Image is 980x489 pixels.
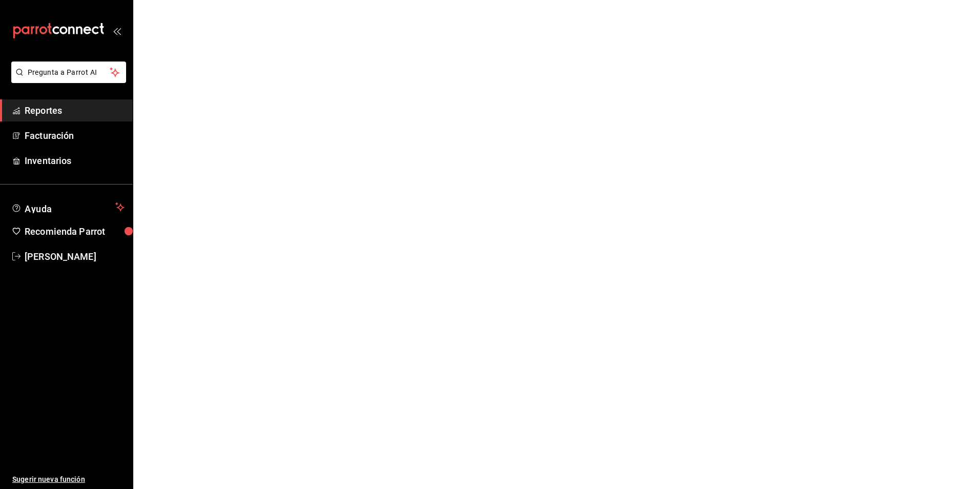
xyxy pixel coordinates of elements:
[7,74,126,85] a: Pregunta a Parrot AI
[12,474,125,485] span: Sugerir nueva función
[25,154,125,168] span: Inventarios
[25,129,125,142] span: Facturación
[25,201,111,213] span: Ayuda
[11,62,126,83] button: Pregunta a Parrot AI
[28,67,110,78] span: Pregunta a Parrot AI
[113,27,121,35] button: open_drawer_menu
[25,225,125,238] span: Recomienda Parrot
[25,104,125,117] span: Reportes
[25,250,125,263] span: [PERSON_NAME]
